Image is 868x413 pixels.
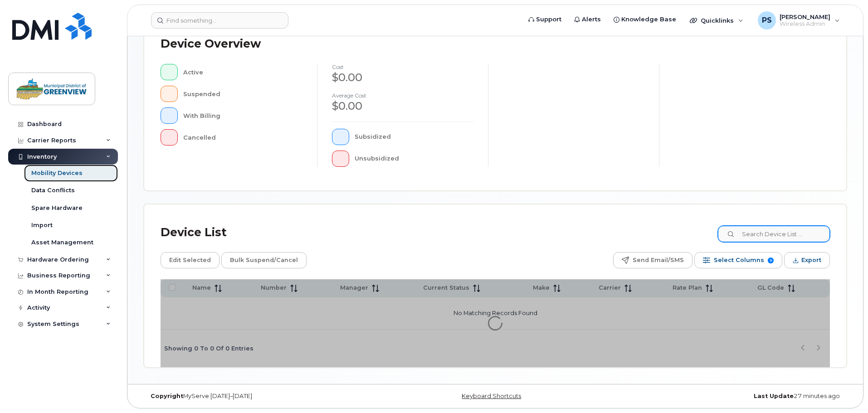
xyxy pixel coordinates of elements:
[701,17,734,24] span: Quicklinks
[683,11,750,29] div: Quicklinks
[183,64,303,80] div: Active
[183,107,303,124] div: With Billing
[332,70,473,85] div: $0.00
[607,10,683,29] a: Knowledge Base
[536,15,561,24] span: Support
[582,15,601,24] span: Alerts
[718,226,830,242] input: Search Device List ...
[613,252,692,268] button: Send Email/SMS
[161,32,261,56] div: Device Overview
[762,15,772,26] span: PS
[754,393,794,399] strong: Last Update
[801,253,821,267] span: Export
[784,252,830,268] button: Export
[780,20,830,28] span: Wireless Admin
[169,253,211,267] span: Edit Selected
[332,64,473,70] h4: cost
[355,129,474,145] div: Subsidized
[355,151,474,167] div: Unsubsidized
[768,258,774,263] span: 9
[332,98,473,114] div: $0.00
[621,15,676,24] span: Knowledge Base
[161,221,227,244] div: Device List
[714,253,764,267] span: Select Columns
[183,129,303,146] div: Cancelled
[183,86,303,102] div: Suspended
[694,252,782,268] button: Select Columns 9
[221,252,307,268] button: Bulk Suspend/Cancel
[751,11,846,29] div: Peter Stoodley
[144,393,378,400] div: MyServe [DATE]–[DATE]
[633,253,684,267] span: Send Email/SMS
[332,92,473,98] h4: Average cost
[462,393,521,399] a: Keyboard Shortcuts
[230,253,298,267] span: Bulk Suspend/Cancel
[522,10,568,29] a: Support
[151,393,183,399] strong: Copyright
[161,252,219,268] button: Edit Selected
[612,393,847,400] div: 27 minutes ago
[780,13,830,20] span: [PERSON_NAME]
[151,12,288,29] input: Find something...
[568,10,607,29] a: Alerts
